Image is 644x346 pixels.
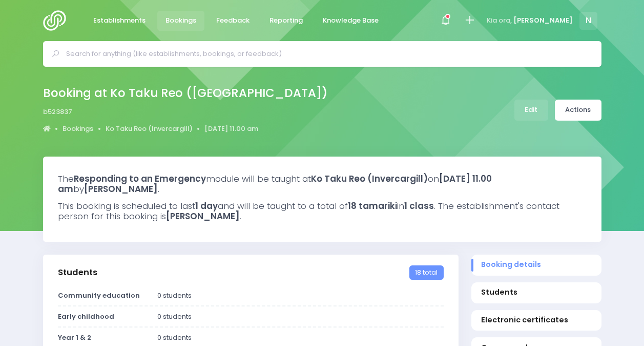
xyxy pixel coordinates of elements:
[579,12,597,30] span: N
[404,200,434,212] strong: 1 class
[63,124,93,134] a: Bookings
[315,11,387,31] a: Knowledge Base
[204,124,258,134] a: [DATE] 11.00 am
[58,291,140,300] strong: Community education
[66,46,587,62] input: Search for anything (like establishments, bookings, or feedback)
[58,172,492,195] strong: [DATE] 11.00 am
[471,310,601,331] a: Electronic certificates
[43,10,72,31] img: Logo
[165,15,196,26] span: Bookings
[513,15,573,26] span: [PERSON_NAME]
[471,282,601,303] a: Students
[43,107,72,117] span: b523837
[106,124,193,134] a: Ko Taku Reo (Invercargill)
[514,100,548,121] a: Edit
[151,333,450,343] div: 0 students
[481,259,591,270] span: Booking details
[43,86,327,100] h2: Booking at Ko Taku Reo ([GEOGRAPHIC_DATA])
[195,200,218,212] strong: 1 day
[208,11,258,31] a: Feedback
[216,15,250,26] span: Feedback
[58,333,91,342] strong: Year 1 & 2
[555,100,601,121] a: Actions
[471,255,601,276] a: Booking details
[409,265,443,280] span: 18 total
[58,267,97,278] h3: Students
[166,210,240,222] strong: [PERSON_NAME]
[74,172,206,185] strong: Responding to an Emergency
[157,11,205,31] a: Bookings
[261,11,311,31] a: Reporting
[58,174,587,195] h3: The module will be taught at on by .
[58,201,587,222] h3: This booking is scheduled to last and will be taught to a total of in . The establishment's conta...
[58,312,114,321] strong: Early childhood
[311,172,428,185] strong: Ko Taku Reo (Invercargill)
[481,287,591,298] span: Students
[151,291,450,301] div: 0 students
[85,11,154,31] a: Establishments
[487,15,512,26] span: Kia ora,
[481,315,591,325] span: Electronic certificates
[323,15,379,26] span: Knowledge Base
[93,15,146,26] span: Establishments
[348,200,397,212] strong: 18 tamariki
[151,312,450,322] div: 0 students
[269,15,303,26] span: Reporting
[84,183,158,195] strong: [PERSON_NAME]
